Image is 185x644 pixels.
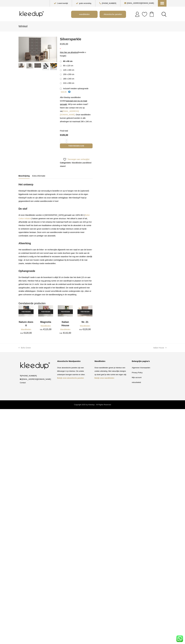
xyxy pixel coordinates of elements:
[19,302,93,305] h2: Gerelateerde producten
[19,190,89,202] span: Kleedup® Wandkleden zijn eenvoudig te bestellen en op te hangen met de (optioneel) bijgeleverde m...
[60,61,62,62] input: 60 x 80 cm
[34,63,41,68] img: Wandkleed detail
[60,134,61,136] span: €
[83,328,91,331] bdi: 120,00
[19,25,28,28] span: Winkel
[95,366,128,380] p: Onze wandkleden geven je interieur een unieke uitstraling. Met natuurlijke designs op doek geef j...
[95,377,114,379] a: Bekijk onze wandkleden
[83,328,84,331] span: €
[24,332,25,334] span: €
[58,320,73,327] a: Italian House
[43,328,44,331] span: €
[21,328,31,330] a: Wandkleden
[132,367,150,369] a: Algemene Voorwaarden
[38,320,53,324] h2: Magnolia
[62,78,74,80] span: 180 x 240 cm
[58,309,73,314] a: Toevoegen aan winkelwagen: “Italian House“
[20,332,23,334] span: v.a.
[71,11,168,18] nav: Main menu
[19,9,46,19] img: Kleedup
[77,320,93,324] a: Nr. 21
[60,74,62,75] input: 150 x 200 cm
[20,374,53,384] p: [PHONE_NUMBER] [EMAIL_ADDRESS][DOMAIN_NAME]
[71,11,97,18] a: wandkleden
[19,305,34,317] img: Nature Does It
[60,37,92,41] h1: Silversparkle
[62,65,73,67] span: 90 x 120 cm
[77,305,93,317] img: Nr. 21
[60,332,63,334] span: v.a.
[102,12,123,16] span: Akoestische panelen
[72,162,82,164] a: Wandkleden
[58,305,73,317] a: Italian HouseDetail Van Wandkleed Kleedup Italian House Als Wanddecoratie.
[20,375,21,377] strong: T:
[135,12,140,17] img: account.svg
[24,332,32,334] bdi: 120,00
[42,63,49,70] img: Silversparkle - Afbeelding 4
[95,360,128,363] div: Wandkleden
[62,82,74,84] span: 210 x 260 cm
[100,11,126,18] a: Akoestische panelen
[77,309,93,314] a: Toevoegen aan winkelwagen: “Nr. 21“
[60,162,71,164] span: Categorieën:
[80,325,90,327] a: Wandkleden
[79,328,82,330] span: v.a.
[19,320,34,327] a: Nature does it
[57,37,95,65] img: Silversparkle - Afbeelding 2
[62,60,72,62] span: 60 x 80 cm
[61,91,67,93] span: €49,95
[19,214,90,223] span: Al onze Wandkleden worden in [GEOGRAPHIC_DATA] gemaakt van 100% BCI ( ) katoen geweven met een gr...
[19,249,92,264] span: Het wandkleed is aan de linker- en rechterzijde afgewerkt met een naad en aan de boven- en onderk...
[26,63,33,68] img: Silversparkle - Afbeelding 2
[60,328,70,330] a: Wandkleden
[60,65,62,67] input: 90 x 120 cm
[19,63,25,68] img: Wandkleed
[161,12,166,17] a: Search
[60,139,65,144] input: Productaantal
[19,183,93,186] h3: Het ontwerp
[153,347,166,349] a: Italian House
[147,11,156,17] a: Your cart
[78,12,91,16] span: wandkleden
[62,87,88,90] span: Inclusief metalen ophangroede
[60,43,61,45] span: €
[60,161,92,168] span: ,
[19,305,34,317] a: Nature Does It
[62,69,74,71] span: 120 x 160 cm
[132,376,141,378] a: Mijn account
[38,305,53,317] a: MagnoliaWandkleed Kleedup Magnolia Detail Van Het Wandkleed.
[20,382,26,384] a: Contact
[60,129,92,133] dt: Final total
[19,207,93,211] h3: De stof
[19,347,31,349] a: Boho Green
[63,332,71,334] bdi: 115,00
[60,144,92,148] button: Toevoegen aan winkelwagen
[132,381,141,383] a: retourbeleid
[58,305,73,317] img: Italian House
[63,158,89,161] a: Toevoegen aan verlanglijst
[63,332,64,334] span: €
[60,110,79,116] a: [EMAIL_ADDRESS][DOMAIN_NAME]
[50,63,57,70] img: Silversparkle - Afbeelding 5
[57,377,84,379] a: Bekijk onze akoestische panelen
[60,96,92,123] p: Alle Kleedup wandkleden worden . Wil je een andere maat? Neem dan contact met ons op via . Onze w...
[19,309,34,314] a: Toevoegen aan winkelwagen: “Nature does it“
[67,158,89,160] span: Toevoegen aan verlanglijst
[32,173,45,178] a: Extra informatie
[77,305,93,317] a: Nr. 21
[60,78,62,80] input: 180 x 240 cm
[19,403,166,406] div: Copyright 2025 by Kleedup - All Rights Reserved
[38,305,53,317] img: Magnolia
[62,73,74,75] span: 150 x 200 cm
[19,221,92,237] span: Het materiaal heeft een zwaarte van 420 gr./m2. Hierdoor heeft het doek een kwalitatieve uitstral...
[142,12,147,17] img: verlanglijstje.svg
[60,69,62,71] input: 120 x 160 cm
[60,134,68,136] bdi: 105,00
[43,328,51,331] bdi: 115,00
[60,82,62,84] input: 210 x 260 cm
